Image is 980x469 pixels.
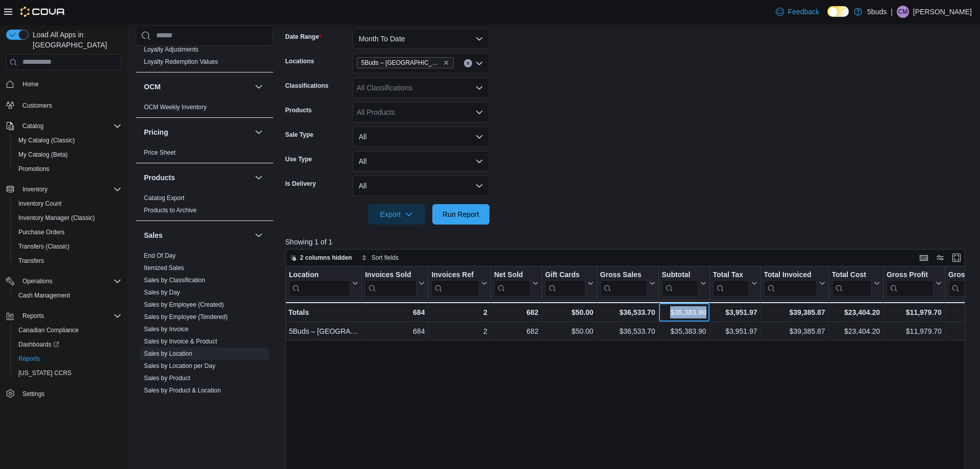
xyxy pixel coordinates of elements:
[14,367,121,379] span: Washington CCRS
[14,134,79,146] a: My Catalog (Classic)
[18,388,48,400] a: Settings
[144,313,228,321] span: Sales by Employee (Tendered)
[144,277,205,284] a: Sales by Classification
[661,270,706,297] button: Subtotal
[289,325,358,337] div: 5Buds – [GEOGRAPHIC_DATA]
[14,255,48,267] a: Transfers
[788,7,819,17] span: Feedback
[253,81,265,93] button: OCM
[144,207,197,214] a: Products to Archive
[144,301,224,308] a: Sales by Employee (Created)
[29,30,121,50] span: Load All Apps in [GEOGRAPHIC_DATA]
[14,240,121,253] span: Transfers (Classic)
[144,194,184,202] a: Catalog Export
[831,270,871,297] div: Total Cost
[144,264,184,271] a: Itemized Sales
[144,387,221,394] a: Sales by Product & Location
[10,162,126,176] button: Promotions
[661,306,706,318] div: $35,383.90
[18,326,79,334] span: Canadian Compliance
[18,98,121,111] span: Customers
[18,120,121,132] span: Catalog
[545,270,585,297] div: Gift Card Sales
[18,369,71,377] span: [US_STATE] CCRS
[764,325,825,337] div: $39,385.87
[18,355,40,363] span: Reports
[18,78,43,90] a: Home
[831,306,879,318] div: $23,404.20
[368,204,425,225] button: Export
[764,306,825,318] div: $39,385.87
[18,310,48,322] button: Reports
[136,146,273,163] div: Pricing
[10,133,126,147] button: My Catalog (Classic)
[353,29,489,49] button: Month To Date
[18,100,56,112] a: Customers
[764,270,825,297] button: Total Invoiced
[144,46,199,53] a: Loyalty Adjustments
[285,82,329,90] label: Classifications
[10,254,126,268] button: Transfers
[136,101,273,117] div: OCM
[10,211,126,225] button: Inventory Manager (Classic)
[374,204,419,225] span: Export
[897,6,909,18] div: Christopher MacCannell
[285,106,312,114] label: Products
[600,325,655,337] div: $36,533.70
[431,325,487,337] div: 2
[14,149,121,161] span: My Catalog (Beta)
[2,309,126,323] button: Reports
[10,196,126,211] button: Inventory Count
[661,270,698,297] div: Subtotal
[285,57,314,65] label: Locations
[10,239,126,254] button: Transfers (Classic)
[18,242,69,251] span: Transfers (Classic)
[431,306,487,318] div: 2
[144,375,190,382] a: Sales by Product
[887,306,942,318] div: $11,979.70
[6,72,121,428] nav: Complex example
[353,151,489,171] button: All
[22,390,44,398] span: Settings
[10,352,126,366] button: Reports
[361,58,441,68] span: 5Buds – [GEOGRAPHIC_DATA]
[545,306,594,318] div: $50.00
[144,127,168,137] h3: Pricing
[289,270,350,297] div: Location
[285,33,322,41] label: Date Range
[365,270,425,297] button: Invoices Sold
[10,366,126,380] button: [US_STATE] CCRS
[144,230,163,240] h3: Sales
[661,325,706,337] div: $35,383.90
[431,270,487,297] button: Invoices Ref
[144,338,217,345] a: Sales by Invoice & Product
[2,119,126,133] button: Catalog
[144,172,251,183] button: Products
[144,149,176,156] a: Price Sheet
[10,225,126,239] button: Purchase Orders
[18,275,121,287] span: Operations
[288,306,358,318] div: Totals
[136,192,273,220] div: Products
[713,270,749,297] div: Total Tax
[475,108,483,116] button: Open list of options
[600,306,655,318] div: $36,533.70
[144,58,218,65] a: Loyalty Redemption Values
[357,57,454,68] span: 5Buds – Yorkton
[18,165,50,173] span: Promotions
[22,277,53,285] span: Operations
[144,206,197,214] span: Products to Archive
[713,270,757,297] button: Total Tax
[14,353,44,365] a: Reports
[253,126,265,138] button: Pricing
[494,270,530,280] div: Net Sold
[286,252,356,264] button: 2 columns hidden
[494,270,538,297] button: Net Sold
[18,120,47,132] button: Catalog
[545,325,594,337] div: $50.00
[18,214,95,222] span: Inventory Manager (Classic)
[934,252,946,264] button: Display options
[18,275,57,287] button: Operations
[600,270,647,297] div: Gross Sales
[18,151,68,159] span: My Catalog (Beta)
